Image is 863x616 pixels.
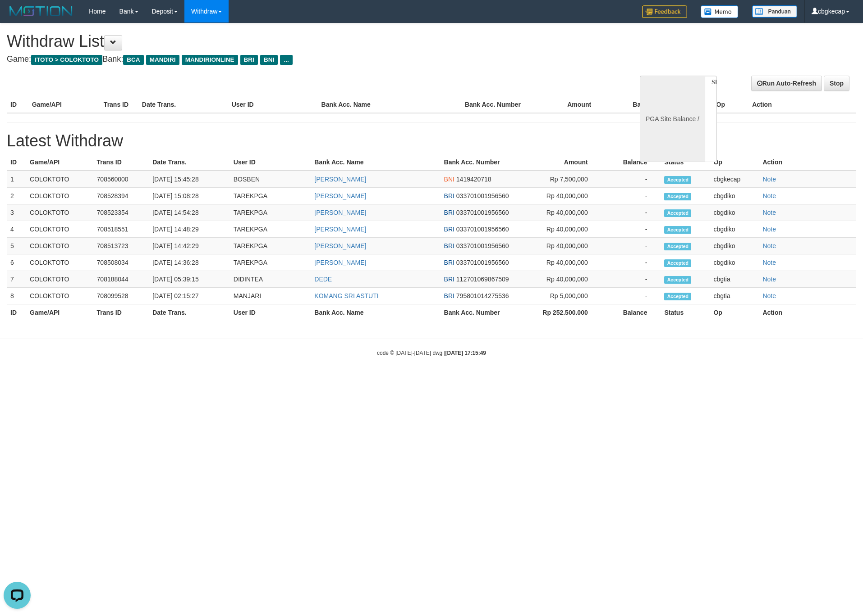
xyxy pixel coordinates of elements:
td: 708528394 [93,188,149,204]
h1: Withdraw List [7,32,566,50]
a: Stop [824,76,849,91]
td: DIDINTEA [230,271,311,288]
a: [PERSON_NAME] [314,192,366,199]
td: 7 [7,271,26,288]
td: [DATE] 14:48:29 [149,221,230,238]
th: Bank Acc. Number [441,304,527,321]
span: 112701069867509 [456,276,509,283]
td: cbgdiko [710,254,759,271]
th: Trans ID [93,304,149,321]
td: COLOKTOTO [26,204,93,221]
td: Rp 40,000,000 [526,188,601,204]
td: Rp 40,000,000 [526,271,601,288]
td: 708513723 [93,238,149,254]
td: - [601,238,661,254]
img: MOTION_logo.png [7,5,75,18]
span: BRI [444,259,454,266]
td: [DATE] 14:54:28 [149,204,230,221]
span: BRI [444,292,454,299]
span: Accepted [664,193,691,200]
th: Balance [601,154,661,171]
h1: Latest Withdraw [7,132,856,150]
th: ID [7,96,28,113]
td: 5 [7,238,26,254]
td: COLOKTOTO [26,221,93,238]
th: Game/API [26,154,93,171]
span: Accepted [664,209,691,217]
th: Amount [533,96,605,113]
td: COLOKTOTO [26,238,93,254]
span: 033701001956560 [456,242,509,249]
td: 6 [7,254,26,271]
a: KOMANG SRI ASTUTI [314,292,378,299]
td: Rp 40,000,000 [526,221,601,238]
small: code © [DATE]-[DATE] dwg | [377,350,486,356]
td: cbgdiko [710,204,759,221]
th: User ID [230,304,311,321]
td: cbgkecap [710,171,759,188]
td: cbgtia [710,271,759,288]
td: - [601,204,661,221]
td: [DATE] 14:36:28 [149,254,230,271]
td: COLOKTOTO [26,188,93,204]
th: Rp 252.500.000 [526,304,601,321]
a: [PERSON_NAME] [314,242,366,249]
a: Note [762,259,776,266]
img: Button%20Memo.svg [701,5,739,18]
td: cbgdiko [710,188,759,204]
img: panduan.png [752,5,797,18]
th: Amount [526,154,601,171]
th: Action [759,304,856,321]
a: Note [762,192,776,199]
th: User ID [228,96,318,113]
td: 4 [7,221,26,238]
td: TAREKPGA [230,221,311,238]
td: TAREKPGA [230,204,311,221]
th: ID [7,154,26,171]
span: BCA [123,55,143,65]
td: cbgdiko [710,238,759,254]
td: - [601,288,661,304]
td: TAREKPGA [230,254,311,271]
th: Date Trans. [149,304,230,321]
span: Accepted [664,276,691,284]
th: Bank Acc. Number [461,96,533,113]
span: 1419420718 [456,176,491,183]
th: Balance [601,304,661,321]
td: Rp 40,000,000 [526,238,601,254]
td: - [601,171,661,188]
th: Op [710,304,759,321]
div: PGA Site Balance / [640,76,705,163]
a: [PERSON_NAME] [314,259,366,266]
a: Note [762,176,776,183]
strong: [DATE] 17:15:49 [445,350,486,356]
a: DEDE [314,276,332,283]
th: Op [713,96,749,113]
td: 708188044 [93,271,149,288]
td: Rp 40,000,000 [526,254,601,271]
a: [PERSON_NAME] [314,176,366,183]
span: 795801014275536 [456,292,509,299]
img: Feedback.jpg [642,5,687,18]
td: [DATE] 05:39:15 [149,271,230,288]
th: Balance [605,96,670,113]
a: Note [762,292,776,299]
a: [PERSON_NAME] [314,226,366,233]
td: [DATE] 15:08:28 [149,188,230,204]
span: BNI [444,176,454,183]
td: 708508034 [93,254,149,271]
td: [DATE] 02:15:27 [149,288,230,304]
th: Status [661,304,710,321]
span: BRI [444,226,454,233]
span: 033701001956560 [456,209,509,216]
a: Note [762,276,776,283]
td: 8 [7,288,26,304]
span: Accepted [664,243,691,250]
td: Rp 5,000,000 [526,288,601,304]
td: 708560000 [93,171,149,188]
h4: Game: Bank: [7,55,566,64]
td: BOSBEN [230,171,311,188]
td: 708523354 [93,204,149,221]
td: 708099528 [93,288,149,304]
th: Date Trans. [138,96,228,113]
